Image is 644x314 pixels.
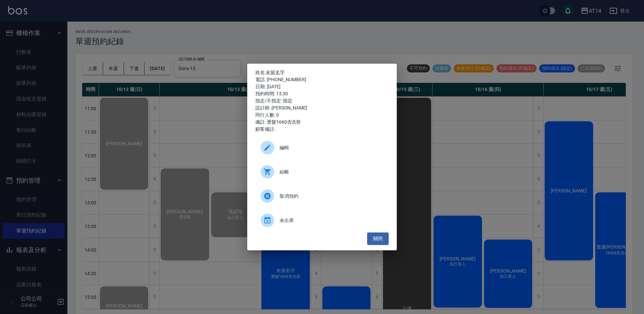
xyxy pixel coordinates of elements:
[280,168,383,176] span: 結帳
[255,76,389,83] div: 電話: [PHONE_NUMBER]
[367,232,389,245] button: 關閉
[255,69,389,76] p: 姓名:
[255,83,389,90] div: 日期: [DATE]
[280,217,383,224] span: 未出席
[255,138,389,157] div: 編輯
[255,97,389,104] div: 指定/不指定: 指定
[255,187,389,206] div: 取消預約
[255,162,389,187] a: 結帳
[255,138,389,162] a: 編輯
[255,126,389,133] div: 顧客備註:
[255,104,389,112] div: 設計師: [PERSON_NAME]
[255,211,389,230] div: 未出席
[255,162,389,181] div: 結帳
[255,112,389,119] div: 同行人數: 0
[255,119,389,126] div: 備註: 燙髮1660含洗剪
[255,90,389,97] div: 預約時間: 13:30
[280,193,383,200] span: 取消預約
[280,144,383,151] span: 編輯
[266,70,285,75] a: 未留名字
